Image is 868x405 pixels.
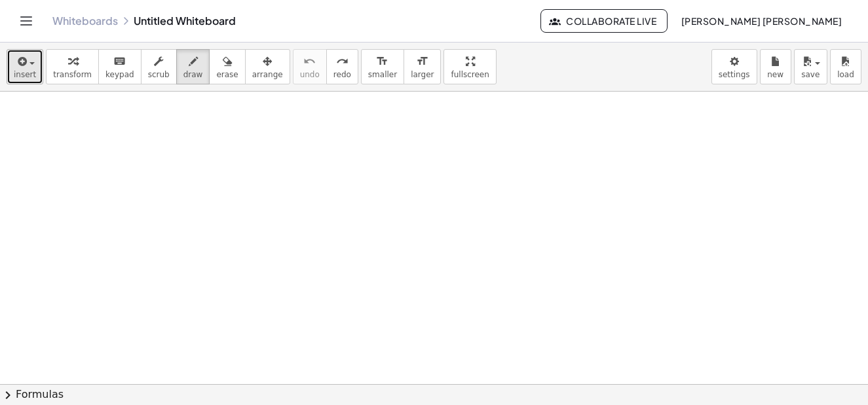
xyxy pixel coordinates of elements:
span: larger [411,70,434,79]
button: [PERSON_NAME] [PERSON_NAME] [670,9,852,33]
button: redoredo [326,49,358,84]
button: undoundo [293,49,327,84]
span: load [837,70,854,79]
button: format_sizesmaller [361,49,404,84]
span: new [767,70,783,79]
button: erase [209,49,245,84]
span: [PERSON_NAME] [PERSON_NAME] [681,15,842,27]
button: arrange [245,49,290,84]
span: erase [216,70,238,79]
button: new [760,49,791,84]
span: smaller [368,70,397,79]
button: fullscreen [443,49,496,84]
i: format_size [376,54,388,69]
span: draw [183,70,203,79]
i: keyboard [113,54,126,69]
span: undo [300,70,320,79]
span: insert [14,70,36,79]
i: undo [303,54,316,69]
button: load [830,49,861,84]
button: Collaborate Live [540,9,668,33]
span: keypad [105,70,134,79]
button: keyboardkeypad [98,49,142,84]
button: format_sizelarger [404,49,441,84]
button: transform [46,49,99,84]
span: redo [333,70,351,79]
button: insert [7,49,43,84]
button: Toggle navigation [16,10,37,31]
span: arrange [252,70,283,79]
span: transform [53,70,92,79]
i: format_size [416,54,428,69]
span: scrub [148,70,170,79]
span: settings [719,70,750,79]
span: save [801,70,820,79]
span: Collaborate Live [552,15,656,27]
button: draw [176,49,210,84]
span: fullscreen [451,70,489,79]
button: settings [711,49,757,84]
button: scrub [141,49,177,84]
a: Whiteboards [52,14,118,27]
button: save [794,49,827,84]
i: redo [336,54,349,69]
